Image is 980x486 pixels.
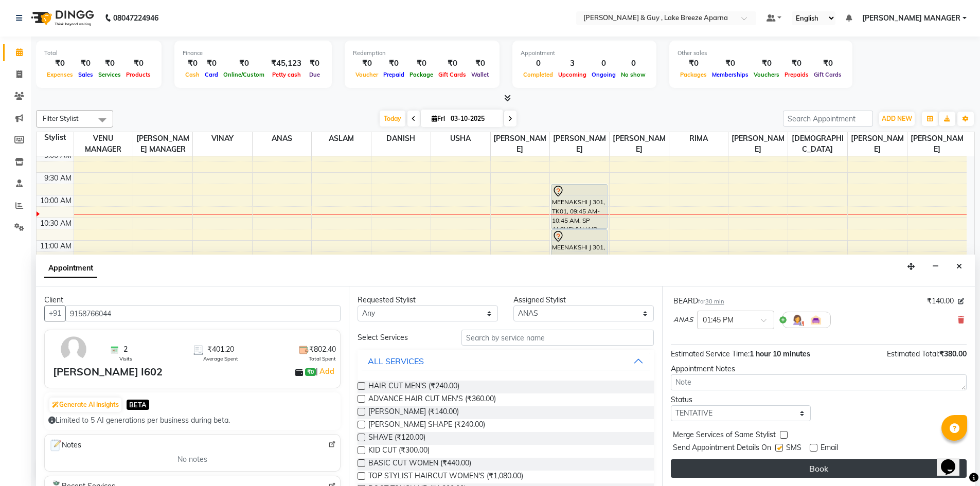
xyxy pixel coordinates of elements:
[183,71,202,78] span: Cash
[253,132,312,145] span: ANAS
[368,406,459,419] span: [PERSON_NAME] (₹140.00)
[74,132,133,156] span: VENU MANAGER
[436,58,469,69] div: ₹0
[678,58,709,69] div: ₹0
[671,459,967,478] button: Book
[305,368,316,376] span: ₹0
[123,58,153,69] div: ₹0
[791,314,804,326] img: Hairdresser.png
[127,400,149,409] span: BETA
[353,58,381,69] div: ₹0
[952,259,967,275] button: Close
[610,132,669,156] span: [PERSON_NAME]
[312,132,371,145] span: ASLAM
[44,58,76,69] div: ₹0
[589,58,618,69] div: 0
[38,241,74,251] div: 11:00 AM
[318,365,336,377] a: Add
[782,71,811,78] span: Prepaids
[469,58,491,69] div: ₹0
[353,71,381,78] span: Voucher
[887,349,939,358] span: Estimated Total:
[750,349,810,358] span: 1 hour 10 minutes
[848,132,907,156] span: [PERSON_NAME]
[44,305,66,321] button: +91
[618,71,648,78] span: No show
[133,132,192,156] span: [PERSON_NAME] MANAGER
[521,58,556,69] div: 0
[491,132,550,156] span: [PERSON_NAME]
[669,132,728,145] span: RIMA
[939,349,967,358] span: ₹380.00
[862,13,960,24] span: [PERSON_NAME] MANAGER
[882,115,912,122] span: ADD NEW
[96,58,123,69] div: ₹0
[368,471,523,483] span: TOP STYLIST HAIRCUT WOMEN'S (₹1,080.00)
[44,259,97,278] span: Appointment
[49,439,81,452] span: Notes
[698,298,724,305] small: for
[618,58,648,69] div: 0
[177,454,207,465] span: No notes
[728,132,788,156] span: [PERSON_NAME]
[751,58,782,69] div: ₹0
[782,58,811,69] div: ₹0
[307,71,323,78] span: Due
[673,429,776,442] span: Merge Services of Same Stylist
[783,111,873,127] input: Search Appointment
[469,71,491,78] span: Wallet
[44,49,153,58] div: Total
[202,58,221,69] div: ₹0
[673,315,693,325] span: ANAS
[521,49,648,58] div: Appointment
[381,71,407,78] span: Prepaid
[207,344,234,355] span: ₹401.20
[927,296,954,307] span: ₹140.00
[521,71,556,78] span: Completed
[788,132,847,156] span: [DEMOGRAPHIC_DATA]
[221,58,267,69] div: ₹0
[43,114,79,122] span: Filter Stylist
[316,365,336,377] span: |
[306,58,324,69] div: ₹0
[193,132,252,145] span: VINAY
[461,330,654,346] input: Search by service name
[309,355,336,363] span: Total Spent
[436,71,469,78] span: Gift Cards
[407,58,436,69] div: ₹0
[203,355,238,363] span: Average Spent
[407,71,436,78] span: Package
[38,218,74,229] div: 10:30 AM
[671,364,967,374] div: Appointment Notes
[673,442,771,455] span: Send Appointment Details On
[380,111,405,127] span: Today
[49,398,121,412] button: Generate AI Insights
[673,296,724,307] div: BEARD
[786,442,801,455] span: SMS
[123,344,128,355] span: 2
[183,49,324,58] div: Finance
[551,185,607,228] div: MEENAKSHI J 301, TK01, 09:45 AM-10:45 AM, SP ALCHEMY HAIR SPA TREATMENT
[44,71,76,78] span: Expenses
[65,305,341,321] input: Search by Name/Mobile/Email/Code
[368,419,485,432] span: [PERSON_NAME] SHAPE (₹240.00)
[44,295,341,305] div: Client
[709,58,751,69] div: ₹0
[368,458,471,471] span: BASIC CUT WOMEN (₹440.00)
[368,445,430,458] span: KID CUT (₹300.00)
[431,132,490,145] span: USHA
[937,445,970,476] iframe: chat widget
[37,132,74,143] div: Stylist
[705,298,724,305] span: 30 min
[76,71,96,78] span: Sales
[709,71,751,78] span: Memberships
[38,195,74,206] div: 10:00 AM
[958,298,964,304] i: Edit price
[589,71,618,78] span: Ongoing
[513,295,654,305] div: Assigned Stylist
[811,71,844,78] span: Gift Cards
[381,58,407,69] div: ₹0
[362,352,649,370] button: ALL SERVICES
[113,4,158,32] b: 08047224946
[267,58,306,69] div: ₹45,123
